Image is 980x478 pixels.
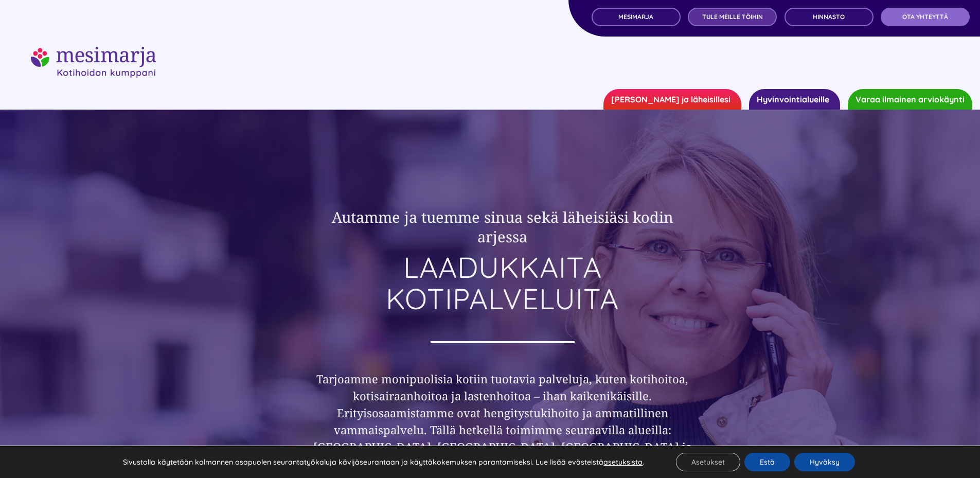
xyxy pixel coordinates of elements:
[592,8,681,26] a: MESIMARJA
[702,13,763,21] span: TULE MEILLE TÖIHIN
[848,89,972,110] a: Varaa ilmainen arviokäynti
[603,89,741,110] a: [PERSON_NAME] ja läheisillesi
[305,252,700,315] h1: LAADUKKAITA KOTIPALVELUITA
[881,8,970,26] a: OTA YHTEYTTÄ
[744,453,790,471] button: Estä
[813,13,845,21] span: Hinnasto
[749,89,840,110] a: Hyvinvointialueille
[902,13,948,21] span: OTA YHTEYTTÄ
[785,8,874,26] a: Hinnasto
[31,47,156,78] img: mesimarjasi
[305,207,700,246] h2: Autamme ja tuemme sinua sekä läheisiäsi kodin arjessa
[688,8,777,26] a: TULE MEILLE TÖIHIN
[603,457,643,467] button: asetuksista
[676,453,740,471] button: Asetukset
[31,45,156,58] a: mesimarjasi
[123,457,644,467] p: Sivustolla käytetään kolmannen osapuolen seurantatyökaluja kävijäseurantaan ja käyttäkokemuksen p...
[618,13,653,21] span: MESIMARJA
[794,453,855,471] button: Hyväksy
[305,370,700,472] h3: Tarjoamme monipuolisia kotiin tuotavia palveluja, kuten kotihoitoa, kotisairaanhoitoa ja lastenho...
